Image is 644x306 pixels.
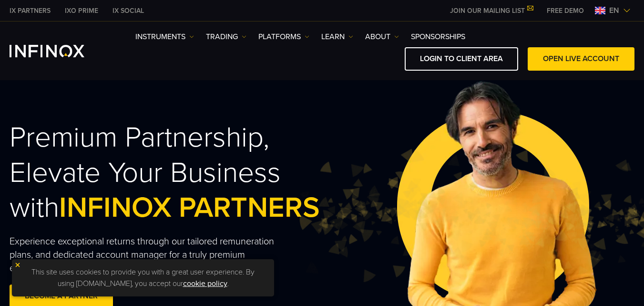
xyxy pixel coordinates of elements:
a: JOIN OUR MAILING LIST [443,7,540,15]
img: yellow close icon [14,262,21,268]
a: TRADING [206,31,246,42]
a: INFINOX [105,6,151,16]
a: SPONSORSHIPS [411,31,465,42]
a: Instruments [135,31,194,42]
a: cookie policy [183,279,227,288]
a: LOGIN TO CLIENT AREA [405,47,518,71]
p: Experience exceptional returns through our tailored remuneration plans, and dedicated account man... [10,235,275,275]
h2: Premium Partnership, Elevate Your Business with [10,120,341,225]
a: OPEN LIVE ACCOUNT [528,47,634,71]
span: en [605,5,623,16]
a: INFINOX [58,6,105,16]
a: INFINOX MENU [540,6,591,16]
a: PLATFORMS [258,31,309,42]
p: This site uses cookies to provide you with a great user experience. By using [DOMAIN_NAME], you a... [17,264,269,292]
a: INFINOX [2,6,58,16]
span: INFINOX PARTNERS [59,190,320,225]
a: Learn [321,31,353,42]
a: ABOUT [365,31,399,42]
a: INFINOX Logo [10,45,107,57]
